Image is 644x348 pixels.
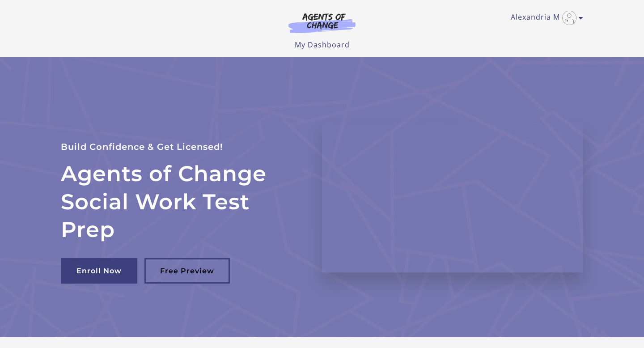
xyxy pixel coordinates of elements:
[295,40,350,50] a: My Dashboard
[144,258,230,284] a: Free Preview
[279,13,365,33] img: Agents of Change Logo
[61,140,301,154] p: Build Confidence & Get Licensed!
[61,160,301,243] h2: Agents of Change Social Work Test Prep
[61,258,137,284] a: Enroll Now
[511,11,579,25] a: Toggle menu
